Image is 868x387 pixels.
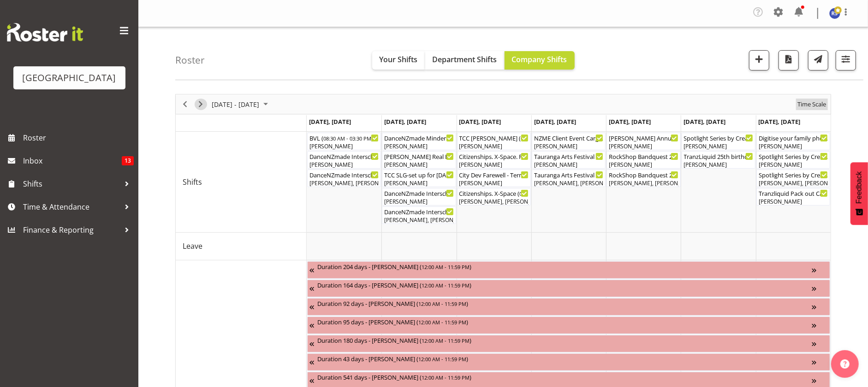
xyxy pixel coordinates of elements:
[323,135,371,142] span: 08:30 AM - 03:30 PM
[382,188,456,205] div: Shifts"s event - DanceNZmade Interschool Comp 2025 FOHM Shift Begin From Tuesday, August 12, 2025...
[382,170,456,187] div: Shifts"s event - TCC SLG-set up for tomorrow (anytime). Same person Begin From Tuesday, August 12...
[855,171,863,204] span: Feedback
[195,99,207,110] button: Next
[779,50,799,70] button: Download a PDF of the roster according to the set date range.
[23,131,134,145] span: Roster
[176,233,307,260] td: Leave resource
[682,151,755,169] div: Shifts"s event - TranzLiquid 25th birthday Cargo Shed Begin From Saturday, August 16, 2025 at 1:3...
[749,50,769,70] button: Add a new shift
[796,99,828,110] button: Time Scale
[418,318,466,326] span: 12:00 AM - 11:59 PM
[384,117,426,126] span: [DATE], [DATE]
[384,207,453,216] div: DanceNZmade Interschool Comp 2025 ( )
[756,188,830,205] div: Shifts"s event - Tranzliquid Pack out Cargo Shed Begin From Sunday, August 17, 2025 at 10:00:00 A...
[609,170,678,179] div: RockShop Bandquest 2025 ( )
[193,94,208,114] div: Next
[756,151,830,169] div: Shifts"s event - Spotlight Series by Create the Bay (Troupes) FOHM Shift Begin From Sunday, Augus...
[384,170,453,179] div: TCC SLG-set up for [DATE] (anytime). Same person ( )
[759,188,828,198] div: Tranzliquid Pack out Cargo Shed ( )
[384,133,453,142] div: DanceNZmade Minder Shift ( )
[850,162,868,225] button: Feedback - Show survey
[309,117,351,126] span: [DATE], [DATE]
[505,51,575,70] button: Company Shifts
[609,152,678,161] div: RockShop Bandquest 2025 FOHM Shift ( )
[422,263,470,270] span: 12:00 AM - 11:59 PM
[317,335,812,345] div: Duration 180 days - [PERSON_NAME] ( )
[422,374,470,381] span: 12:00 AM - 11:59 PM
[307,317,830,334] div: Unavailability"s event - Duration 95 days - Ciska Vogelzang Begin From Wednesday, June 11, 2025 a...
[183,176,202,188] span: Shifts
[459,152,529,161] div: Citizenships. X-Space. FOHM ( )
[380,54,418,64] span: Your Shifts
[684,152,753,161] div: TranzLiquid 25th birthday Cargo Shed ( )
[759,142,828,151] div: [PERSON_NAME]
[756,170,830,187] div: Shifts"s event - Spotlight Series by Create the Bay (Troupes) Begin From Sunday, August 17, 2025 ...
[759,133,828,142] div: Digitise your family photographs - workshop ( )
[457,133,531,150] div: Shifts"s event - TCC Donna Karl - SLG Begin From Wednesday, August 13, 2025 at 7:00:00 AM GMT+12:...
[684,161,753,169] div: [PERSON_NAME]
[177,94,193,114] div: Previous
[372,51,425,70] button: Your Shifts
[382,151,456,169] div: Shifts"s event - Bower Real Estate Begin From Tuesday, August 12, 2025 at 8:30:00 AM GMT+12:00 En...
[756,133,830,150] div: Shifts"s event - Digitise your family photographs - workshop Begin From Sunday, August 17, 2025 a...
[534,117,576,126] span: [DATE], [DATE]
[23,154,122,168] span: Inbox
[384,188,453,198] div: DanceNZmade Interschool Comp 2025 FOHM Shift ( )
[459,170,529,179] div: City Dev Farewell - Terrace Rooms ( )
[317,317,812,326] div: Duration 95 days - [PERSON_NAME] ( )
[534,179,603,188] div: [PERSON_NAME], [PERSON_NAME], [PERSON_NAME], [PERSON_NAME], [PERSON_NAME], [PERSON_NAME]
[840,359,850,369] img: help-xxl-2.png
[307,280,830,297] div: Unavailability"s event - Duration 164 days - Ailie Rundle Begin From Friday, March 21, 2025 at 12...
[534,142,603,151] div: [PERSON_NAME]
[382,206,456,224] div: Shifts"s event - DanceNZmade Interschool Comp 2025 Begin From Tuesday, August 12, 2025 at 5:00:00...
[122,156,134,165] span: 13
[382,133,456,150] div: Shifts"s event - DanceNZmade Minder Shift Begin From Tuesday, August 12, 2025 at 8:00:00 AM GMT+1...
[307,298,830,316] div: Unavailability"s event - Duration 92 days - Heather Powell Begin From Tuesday, June 3, 2025 at 12...
[317,262,812,271] div: Duration 204 days - [PERSON_NAME] ( )
[759,179,828,188] div: [PERSON_NAME], [PERSON_NAME], [PERSON_NAME]
[797,99,827,110] span: Time Scale
[307,335,830,352] div: Unavailability"s event - Duration 180 days - Katrina Luca Begin From Friday, July 4, 2025 at 12:0...
[532,170,606,187] div: Shifts"s event - Tauranga Arts Festival Launch Begin From Thursday, August 14, 2025 at 3:45:00 PM...
[309,161,379,169] div: [PERSON_NAME]
[457,151,531,169] div: Shifts"s event - Citizenships. X-Space. FOHM Begin From Wednesday, August 13, 2025 at 1:00:00 PM ...
[175,55,205,65] h4: Roster
[317,280,812,289] div: Duration 164 days - [PERSON_NAME] ( )
[532,151,606,169] div: Shifts"s event - Tauranga Arts Festival Launch FOHM Shift Begin From Thursday, August 14, 2025 at...
[307,151,381,169] div: Shifts"s event - DanceNZmade Interschool Comp 2025 FOHM Shift Begin From Monday, August 11, 2025 ...
[459,198,529,206] div: [PERSON_NAME], [PERSON_NAME], [PERSON_NAME]
[459,161,529,169] div: [PERSON_NAME]
[422,337,470,344] span: 12:00 AM - 11:59 PM
[836,50,856,70] button: Filter Shifts
[534,161,603,169] div: [PERSON_NAME]
[459,142,529,151] div: [PERSON_NAME]
[307,133,381,150] div: Shifts"s event - BVL Begin From Monday, August 11, 2025 at 8:30:00 AM GMT+12:00 Ends At Monday, A...
[606,133,680,150] div: Shifts"s event - Ray White Annual Awards Cargo Shed Begin From Friday, August 15, 2025 at 3:30:00...
[457,170,531,187] div: Shifts"s event - City Dev Farewell - Terrace Rooms Begin From Wednesday, August 13, 2025 at 1:00:...
[459,179,529,188] div: [PERSON_NAME]
[534,170,603,179] div: Tauranga Arts Festival Launch ( )
[307,170,381,187] div: Shifts"s event - DanceNZmade Interschool Comp 2025 Begin From Monday, August 11, 2025 at 5:00:00 ...
[459,117,501,126] span: [DATE], [DATE]
[425,51,505,70] button: Department Shifts
[684,117,725,126] span: [DATE], [DATE]
[384,179,453,188] div: [PERSON_NAME]
[682,133,755,150] div: Shifts"s event - Spotlight Series by Create the Bay Minder Shift Begin From Saturday, August 16, ...
[512,54,567,64] span: Company Shifts
[384,161,453,169] div: [PERSON_NAME]
[808,50,828,70] button: Send a list of all shifts for the selected filtered period to all rostered employees.
[532,133,606,150] div: Shifts"s event - NZME Client Event Cargo Shed Begin From Thursday, August 14, 2025 at 11:45:00 AM...
[384,152,453,161] div: [PERSON_NAME] Real Estate ( )
[307,261,830,279] div: Unavailability"s event - Duration 204 days - Fiona Macnab Begin From Monday, March 10, 2025 at 12...
[609,179,678,188] div: [PERSON_NAME], [PERSON_NAME], [PERSON_NAME], [PERSON_NAME], [PERSON_NAME], [PERSON_NAME], [PERSON...
[534,152,603,161] div: Tauranga Arts Festival Launch FOHM Shift ( )
[606,151,680,169] div: Shifts"s event - RockShop Bandquest 2025 FOHM Shift Begin From Friday, August 15, 2025 at 4:45:00...
[384,216,453,224] div: [PERSON_NAME], [PERSON_NAME], [PERSON_NAME], [PERSON_NAME], [PERSON_NAME], [PERSON_NAME]
[384,142,453,151] div: [PERSON_NAME]
[418,300,466,307] span: 12:00 AM - 11:59 PM
[457,188,531,205] div: Shifts"s event - Citizenships. X-Space Begin From Wednesday, August 13, 2025 at 2:00:00 PM GMT+12...
[317,354,812,363] div: Duration 43 days - [PERSON_NAME] ( )
[684,142,753,151] div: [PERSON_NAME]
[317,299,812,308] div: Duration 92 days - [PERSON_NAME] ( )
[609,142,678,151] div: [PERSON_NAME]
